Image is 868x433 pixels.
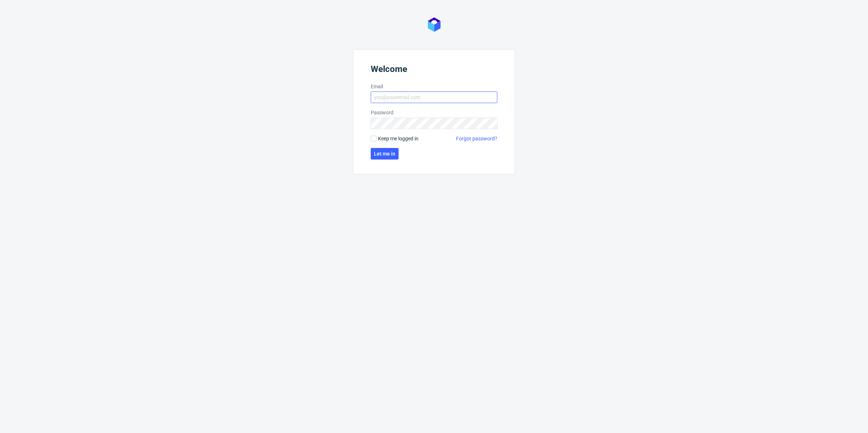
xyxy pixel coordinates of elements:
[378,135,418,142] span: Keep me logged in
[456,135,497,142] a: Forgot password?
[371,109,497,116] label: Password
[371,83,497,90] label: Email
[371,64,497,77] header: Welcome
[371,148,399,160] button: Let me in
[371,92,497,103] input: you@youremail.com
[374,151,395,156] span: Let me in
